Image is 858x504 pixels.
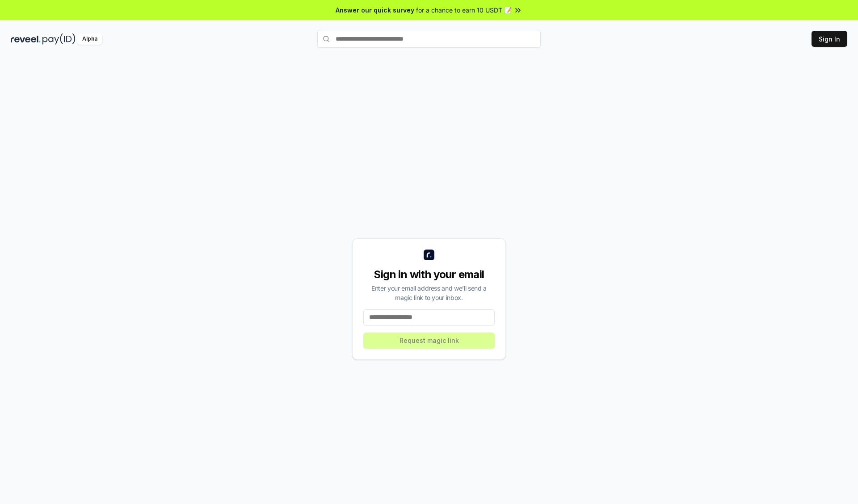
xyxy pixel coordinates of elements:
span: for a chance to earn 10 USDT 📝 [416,5,512,15]
img: logo_small [424,250,434,260]
img: pay_id [42,33,76,45]
img: reveel_dark [11,33,41,45]
div: Alpha [77,33,102,45]
div: Enter your email address and we’ll send a magic link to your inbox. [363,283,495,302]
span: Answer our quick survey [336,5,414,15]
button: Sign In [812,31,847,47]
div: Sign in with your email [363,267,495,282]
